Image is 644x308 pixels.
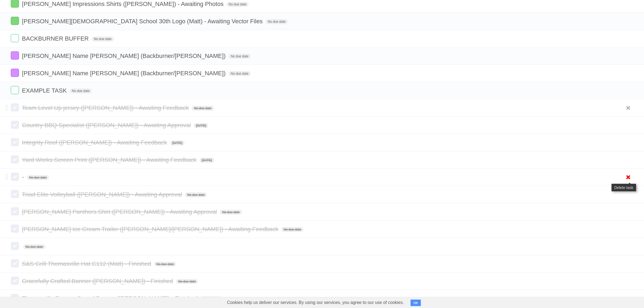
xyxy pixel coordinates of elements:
label: Done [11,103,19,112]
span: No due date [229,54,250,59]
span: No due date [192,106,214,111]
span: Cookies help us deliver our services. By using our services, you agree to our use of cookies. [222,297,409,308]
span: No due date [176,279,198,284]
label: Done [11,86,19,94]
span: Thomasville Rescue Squad Banner ([PERSON_NAME]) - Finished [22,295,199,302]
span: S&S Grill Thomasville Hat C112 (Matt) - Finished [22,260,153,267]
span: No due date [23,244,45,249]
label: Done [11,277,19,285]
span: Team Level Up jersey ([PERSON_NAME]) - Awaiting Feedback [22,104,190,111]
span: [PERSON_NAME] Name [PERSON_NAME] (Backburner/[PERSON_NAME]) [22,53,227,59]
label: Done [11,190,19,198]
span: No due date [154,262,176,267]
span: No due date [282,227,303,232]
label: Done [11,242,19,250]
span: [DATE] [194,123,209,128]
label: Done [11,155,19,163]
span: No due date [70,89,92,93]
span: [PERSON_NAME] Name [PERSON_NAME] (Backburner/[PERSON_NAME]) [22,70,227,77]
label: Done [11,17,19,25]
span: No due date [185,192,207,197]
span: No due date [92,37,114,41]
span: Integrity Roof ([PERSON_NAME]) - Awaiting Feedback [22,139,168,146]
span: [PERSON_NAME][DEMOGRAPHIC_DATA] School 30th Logo (Matt) - Awaiting Vector Files [22,18,264,25]
span: No due date [27,175,49,180]
span: EXAMPLE TASK [22,87,68,94]
label: Done [11,69,19,77]
span: [DATE] [170,140,185,145]
label: Done [11,294,19,302]
span: [PERSON_NAME] Impressions Shirts ([PERSON_NAME]) - Awaiting Photos [22,1,225,7]
label: Done [11,138,19,146]
span: Triad Elite Volleyball ([PERSON_NAME]) - Awaiting Approval [22,191,183,198]
label: Done [11,173,19,181]
span: [DATE] [200,158,214,163]
label: Done [11,51,19,60]
span: No due date [266,19,288,24]
span: [PERSON_NAME] Panthers Shirt ([PERSON_NAME]) - Awaiting Approval [22,208,218,215]
span: No due date [220,210,242,215]
label: Done [11,121,19,129]
label: Done [11,259,19,267]
span: Gracefully Crafted Banner ([PERSON_NAME]) - Finished [22,278,174,284]
span: Country BBQ Specialist ([PERSON_NAME]) - Awaiting Approval [22,122,192,129]
label: Done [11,207,19,215]
span: No due date [227,2,249,7]
span: - [22,174,25,181]
span: [PERSON_NAME] Ice Cream Trailer ([PERSON_NAME]/[PERSON_NAME]) - Awaiting Feedback [22,226,280,232]
span: No due date [201,296,223,301]
span: Yard Works Screen Print ([PERSON_NAME]) - Awaiting Feedback [22,156,198,163]
label: Done [11,225,19,233]
label: Done [11,34,19,42]
span: No due date [229,71,250,76]
button: OK [411,300,421,306]
span: BACKBURNER BUFFER [22,35,90,42]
